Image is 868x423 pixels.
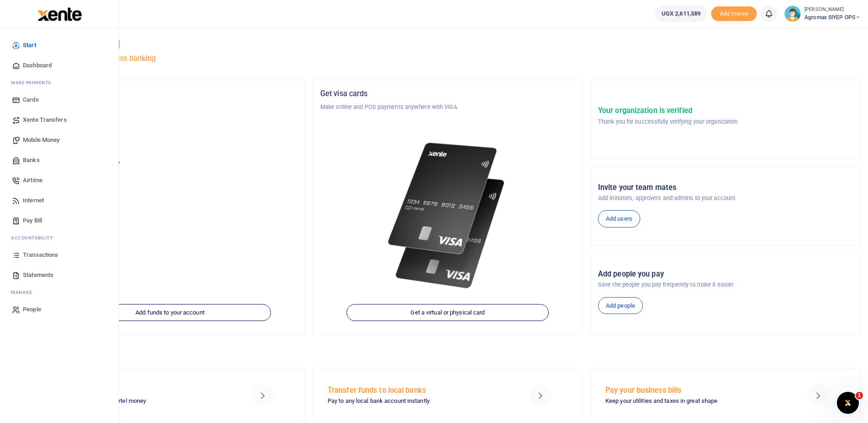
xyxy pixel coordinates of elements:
[605,396,784,406] p: Keep your utilities and taxes in great shape
[7,299,111,320] a: People
[856,392,863,399] span: 1
[23,250,58,260] span: Transactions
[7,130,111,150] a: Mobile Money
[43,125,297,134] h5: Account
[837,392,859,414] iframe: Intercom live chat
[598,117,738,126] p: Thank you for successfully verifying your organization
[804,6,861,14] small: [PERSON_NAME]
[7,190,111,211] a: Internet
[655,5,707,22] a: UGX 2,611,589
[605,386,784,395] h5: Pay your business bills
[662,9,701,18] span: UGX 2,611,589
[35,39,861,49] h4: Hello [PERSON_NAME]
[320,103,575,112] p: Make online and POS payments anywhere with VISA
[598,297,643,315] a: Add people
[23,115,67,125] span: Xente Transfers
[598,183,853,192] h5: Invite your team mates
[23,61,52,70] span: Dashboard
[651,5,711,22] li: Wallet ballance
[23,156,40,165] span: Banks
[7,170,111,190] a: Airtime
[43,103,297,112] p: AGROMAX U LIMITED
[35,347,861,357] h4: Make a transaction
[23,176,43,185] span: Airtime
[35,54,861,63] h5: Welcome to better business banking
[804,13,861,22] span: Agromax SIYEP OPS
[16,289,32,296] span: anage
[320,89,575,98] h5: Get visa cards
[43,158,297,168] p: Your current account balance
[328,396,506,406] p: Pay to any local bank account instantly
[7,265,111,285] a: Statements
[35,369,305,421] a: Send Mobile Money MTN mobile money and Airtel money
[50,396,228,406] p: MTN mobile money and Airtel money
[50,386,228,395] h5: Send Mobile Money
[711,6,757,22] span: Add money
[7,35,111,55] a: Start
[7,55,111,76] a: Dashboard
[711,6,757,22] li: Toup your wallet
[7,150,111,170] a: Banks
[590,369,861,421] a: Pay your business bills Keep your utilities and taxes in great shape
[23,196,44,205] span: Internet
[711,10,757,16] a: Add money
[23,95,39,104] span: Cards
[598,106,738,115] h5: Your organization is verified
[38,7,82,21] img: logo-large
[7,110,111,130] a: Xente Transfers
[16,79,51,86] span: ake Payments
[7,245,111,265] a: Transactions
[23,41,36,50] span: Start
[598,194,853,203] p: Add initiators, approvers and admins to your account
[784,5,861,22] a: profile-user [PERSON_NAME] Agromax SIYEP OPS
[7,76,111,90] li: M
[598,270,853,279] h5: Add people you pay
[328,386,506,395] h5: Transfer funds to local banks
[7,211,111,231] a: Pay Bill
[43,170,297,179] h5: UGX 2,611,589
[23,271,54,280] span: Statements
[598,280,853,289] p: Save the people you pay frequently to make it easier
[69,304,271,321] a: Add funds to your account
[598,210,640,228] a: Add users
[7,90,111,110] a: Cards
[18,234,53,241] span: countability
[7,231,111,245] li: Ac
[23,216,42,225] span: Pay Bill
[313,369,583,421] a: Transfer funds to local banks Pay to any local bank account instantly
[384,134,511,298] img: xente-_physical_cards.png
[7,285,111,299] li: M
[347,304,549,321] a: Get a virtual or physical card
[23,136,59,145] span: Mobile Money
[43,89,297,98] h5: Organization
[784,5,801,22] img: profile-user
[23,305,41,314] span: People
[37,10,82,17] a: logo-small logo-large logo-large
[43,138,297,147] p: Agromax SIYEP OPS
